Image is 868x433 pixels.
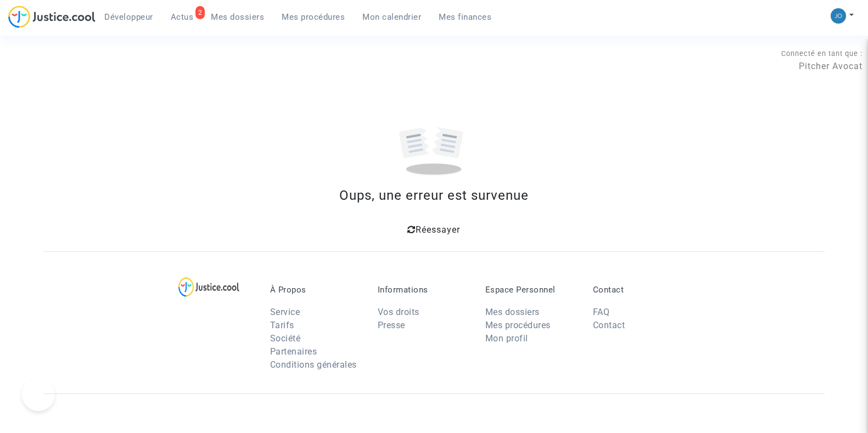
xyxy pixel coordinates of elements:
[781,49,863,58] span: Connecté en tant que :
[270,307,300,317] a: Service
[104,12,153,22] span: Développeur
[485,333,528,344] a: Mon profil
[593,307,610,317] a: FAQ
[439,12,491,22] span: Mes finances
[485,320,551,330] a: Mes procédures
[270,320,294,330] a: Tarifs
[378,320,405,330] a: Presse
[485,285,576,295] p: Espace Personnel
[282,12,345,22] span: Mes procédures
[162,9,203,25] a: 2Actus
[485,307,540,317] a: Mes dossiers
[270,346,317,357] a: Partenaires
[378,285,469,295] p: Informations
[270,285,361,295] p: À Propos
[43,185,825,205] div: Oups, une erreur est survenue
[362,12,421,22] span: Mon calendrier
[195,6,205,19] div: 2
[593,285,684,295] p: Contact
[593,320,625,330] a: Contact
[8,5,96,28] img: jc-logo.svg
[354,9,430,25] a: Mon calendrier
[270,359,357,370] a: Conditions générales
[178,277,239,297] img: logo-lg.svg
[211,12,264,22] span: Mes dossiers
[270,333,301,344] a: Société
[416,224,460,235] span: Réessayer
[96,9,162,25] a: Développeur
[273,9,354,25] a: Mes procédures
[22,378,55,411] iframe: Help Scout Beacon - Open
[202,9,273,25] a: Mes dossiers
[831,8,846,24] img: 45a793c8596a0d21866ab9c5374b5e4b
[171,12,194,22] span: Actus
[378,307,419,317] a: Vos droits
[430,9,500,25] a: Mes finances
